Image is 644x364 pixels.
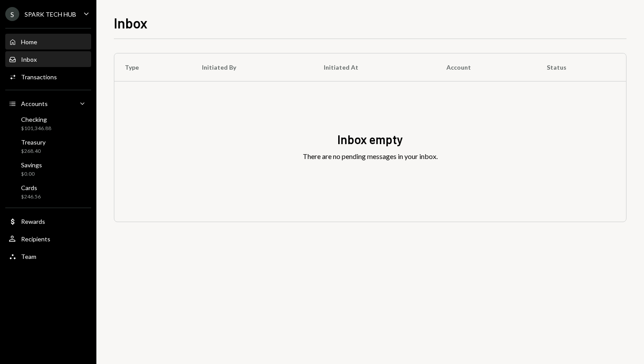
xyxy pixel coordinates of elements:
div: $246.56 [21,193,41,201]
div: Rewards [21,218,45,225]
a: Transactions [5,69,91,85]
a: Recipients [5,231,91,247]
a: Cards$246.56 [5,181,91,202]
div: Checking [21,116,51,123]
a: Inbox [5,51,91,67]
th: Type [114,53,191,81]
div: Cards [21,184,41,191]
a: Home [5,34,91,49]
div: $0.00 [21,170,42,178]
a: Checking$101,346.88 [5,113,91,134]
div: Treasury [21,138,46,146]
div: There are no pending messages in your inbox. [303,151,438,162]
div: Recipients [21,235,50,243]
div: Team [21,253,36,260]
a: Accounts [5,95,91,111]
div: Inbox empty [337,131,403,148]
a: Savings$0.00 [5,159,91,180]
a: Treasury$268.40 [5,136,91,157]
th: Status [536,53,626,81]
h1: Inbox [114,14,148,32]
th: Initiated By [191,53,313,81]
th: Account [436,53,536,81]
div: Accounts [21,100,48,107]
div: Inbox [21,56,37,63]
a: Rewards [5,213,91,229]
div: Savings [21,161,42,169]
th: Initiated At [313,53,436,81]
div: SPARK TECH HUB [25,11,76,18]
div: Home [21,38,37,46]
div: Transactions [21,73,57,81]
div: S [5,7,19,21]
div: $101,346.88 [21,125,51,132]
div: $268.40 [21,148,46,155]
a: Team [5,248,91,264]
